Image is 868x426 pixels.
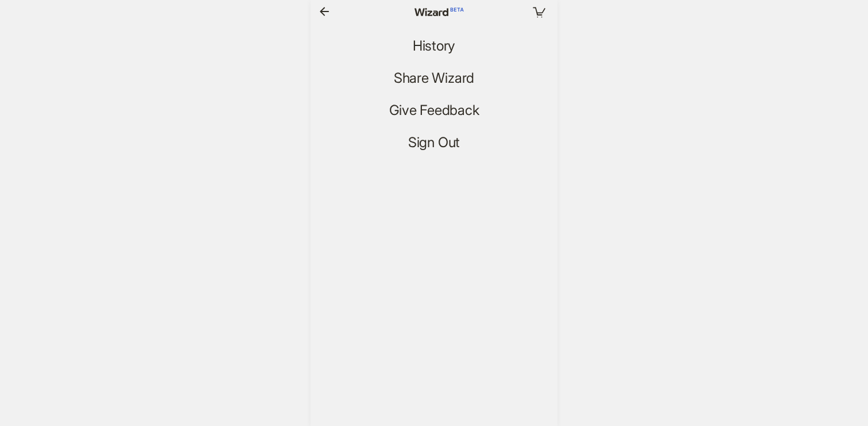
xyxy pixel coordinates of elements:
a: Give Feedback [380,101,489,120]
button: History [404,37,464,55]
span: Share Wizard [394,70,474,87]
button: Sign Out [399,133,469,152]
span: History [413,38,455,55]
button: Share Wizard [385,69,483,87]
span: Sign Out [408,135,460,151]
span: Give Feedback [389,102,479,119]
